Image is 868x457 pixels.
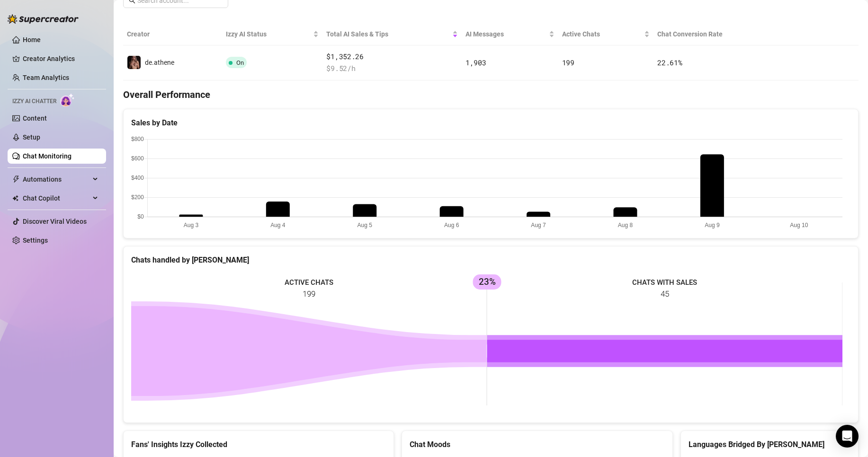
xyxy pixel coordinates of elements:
[23,36,41,44] a: Home
[23,237,48,244] a: Settings
[236,59,244,66] span: On
[462,23,558,45] th: AI Messages
[60,93,75,107] img: AI Chatter
[12,176,20,183] span: thunderbolt
[465,58,486,67] span: 1,903
[465,29,547,39] span: AI Messages
[23,172,90,187] span: Automations
[23,218,87,225] a: Discover Viral Videos
[131,117,850,129] div: Sales by Date
[8,14,79,24] img: logo-BBDzfeDw.svg
[793,59,800,66] span: right
[12,195,18,202] img: Chat Copilot
[23,51,98,66] a: Creator Analytics
[123,23,222,45] th: Creator
[558,23,654,45] th: Active Chats
[222,23,323,45] th: Izzy AI Status
[322,23,462,45] th: Total AI Sales & Tips
[131,439,386,450] div: Fans' Insights Izzy Collected
[653,23,785,45] th: Chat Conversion Rate
[127,56,141,69] img: de.athene
[657,58,682,67] span: 22.61 %
[789,55,804,70] button: right
[23,74,69,81] a: Team Analytics
[23,152,72,160] a: Chat Monitoring
[326,51,458,62] span: $1,352.26
[562,58,574,67] span: 199
[836,425,859,448] div: Open Intercom Messenger
[562,29,643,39] span: Active Chats
[12,97,56,106] span: Izzy AI Chatter
[226,29,312,39] span: Izzy AI Status
[326,29,450,39] span: Total AI Sales & Tips
[410,439,664,450] div: Chat Moods
[689,439,850,450] div: Languages Bridged By [PERSON_NAME]
[123,88,859,101] h4: Overall Performance
[145,59,174,66] span: de.athene
[326,63,458,74] span: $ 9.52 /h
[131,254,850,266] div: Chats handled by [PERSON_NAME]
[23,114,47,122] a: Content
[23,191,90,206] span: Chat Copilot
[23,133,40,141] a: Setup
